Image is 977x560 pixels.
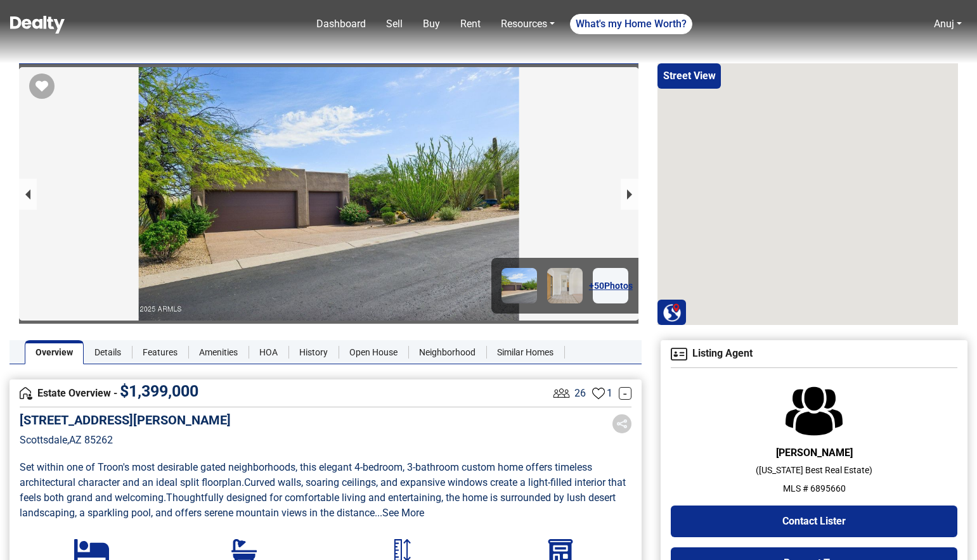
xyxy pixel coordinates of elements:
h4: Estate Overview - [20,386,550,400]
a: Similar Homes [486,340,564,364]
a: HOA [249,340,288,364]
a: Sell [381,11,408,37]
a: Open House [339,340,408,364]
img: Agent [786,386,843,436]
iframe: BigID CMP Widget [6,522,44,560]
span: Thoughtfully designed for comfortable living and entertaining, the home is surrounded by lush des... [20,492,618,519]
a: Dashboard [311,11,371,37]
img: Search Homes at Dealty [663,303,682,322]
h6: [PERSON_NAME] [671,447,957,459]
img: Image [501,268,537,303]
button: Contact Lister [671,506,957,537]
img: Agent [671,348,687,360]
span: Curved walls, soaring ceilings, and expansive windows create a light-filled interior that feels b... [20,476,628,504]
button: Street View [657,63,721,89]
a: Rent [455,11,486,37]
p: Scottsdale , AZ 85262 [20,433,231,448]
button: previous slide / item [19,179,37,210]
a: Features [132,340,188,364]
a: Amenities [188,340,249,364]
img: Favourites [592,387,605,400]
a: - [619,387,631,400]
a: Buy [418,11,445,37]
a: What's my Home Worth? [570,14,692,34]
span: $ 1,399,000 [120,382,198,400]
p: MLS # 6895660 [671,482,957,495]
button: next slide / item [621,179,638,210]
span: Set within one of Troon's most desirable gated neighborhoods, this elegant 4-bedroom, 3-bathroom ... [20,461,595,488]
p: ( [US_STATE] Best Real Estate ) [671,464,957,477]
img: Listing View [550,382,573,404]
h5: [STREET_ADDRESS][PERSON_NAME] [20,412,231,428]
a: Details [84,340,132,364]
a: ...See More [375,507,424,519]
img: Dealty - Buy, Sell & Rent Homes [10,16,65,34]
a: +50Photos [593,268,628,303]
a: Overview [25,340,84,364]
a: Anuj [934,18,954,30]
a: Neighborhood [408,340,486,364]
img: Image [547,268,583,303]
span: 1 [607,386,612,401]
a: Anuj [929,11,967,37]
h4: Listing Agent [671,348,957,360]
a: Resources [496,11,560,37]
span: 26 [574,386,586,401]
img: Overview [20,387,32,400]
a: History [288,340,339,364]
